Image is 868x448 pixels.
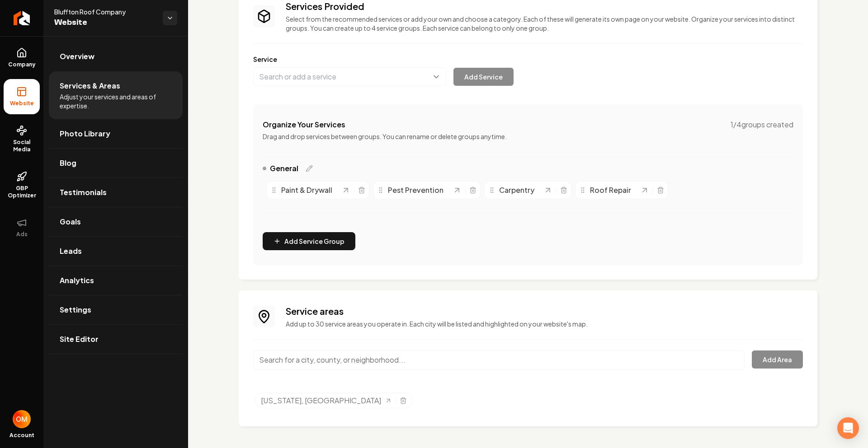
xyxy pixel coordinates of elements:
[270,163,298,174] span: General
[49,295,183,324] a: Settings
[4,210,40,245] button: Ads
[49,178,183,207] a: Testimonials
[263,232,355,250] button: Add Service Group
[837,417,859,439] div: Open Intercom Messenger
[499,185,534,196] span: Carpentry
[6,100,38,107] span: Website
[4,40,40,75] a: Company
[590,185,631,196] span: Roof Repair
[49,119,183,148] a: Photo Library
[263,119,345,130] h4: Organize Your Services
[60,80,120,91] span: Services & Areas
[286,305,803,317] h3: Service areas
[14,11,30,25] img: Rebolt Logo
[13,410,31,428] button: Open user button
[49,237,183,266] a: Leads
[488,185,543,196] div: Carpentry
[60,158,76,168] span: Blog
[377,185,453,196] div: Pest Prevention
[731,119,793,130] span: 1 / 4 groups created
[286,14,803,33] p: Select from the recommended services or add your own and choose a category. Each of these will ge...
[579,185,640,196] div: Roof Repair
[5,61,39,68] span: Company
[4,139,40,153] span: Social Media
[255,393,803,412] ul: Selected tags
[60,246,82,257] span: Leads
[60,92,172,110] span: Adjust your services and areas of expertise.
[253,350,745,369] input: Search for a city, county, or neighborhood...
[49,207,183,236] a: Goals
[388,185,443,196] span: Pest Prevention
[49,42,183,71] a: Overview
[4,164,40,206] a: GBP Optimizer
[49,325,183,354] a: Site Editor
[54,7,156,16] span: Bluffton Roof Company
[54,16,156,29] span: Website
[286,319,803,328] p: Add up to 30 service areas you operate in. Each city will be listed and highlighted on your websi...
[49,149,183,177] a: Blog
[263,132,793,141] p: Drag and drop services between groups. You can rename or delete groups anytime.
[49,266,183,295] a: Analytics
[60,128,110,139] span: Photo Library
[281,185,332,196] span: Paint & Drywall
[60,187,107,198] span: Testimonials
[60,51,94,62] span: Overview
[60,334,99,345] span: Site Editor
[253,55,803,64] label: Service
[4,118,40,160] a: Social Media
[4,185,40,199] span: GBP Optimizer
[270,185,341,196] div: Paint & Drywall
[9,432,34,439] span: Account
[13,231,31,238] span: Ads
[60,216,81,227] span: Goals
[13,410,31,428] img: Omar Molai
[261,395,392,406] a: [US_STATE], [GEOGRAPHIC_DATA]
[60,275,94,286] span: Analytics
[60,304,91,315] span: Settings
[261,395,381,406] span: [US_STATE], [GEOGRAPHIC_DATA]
